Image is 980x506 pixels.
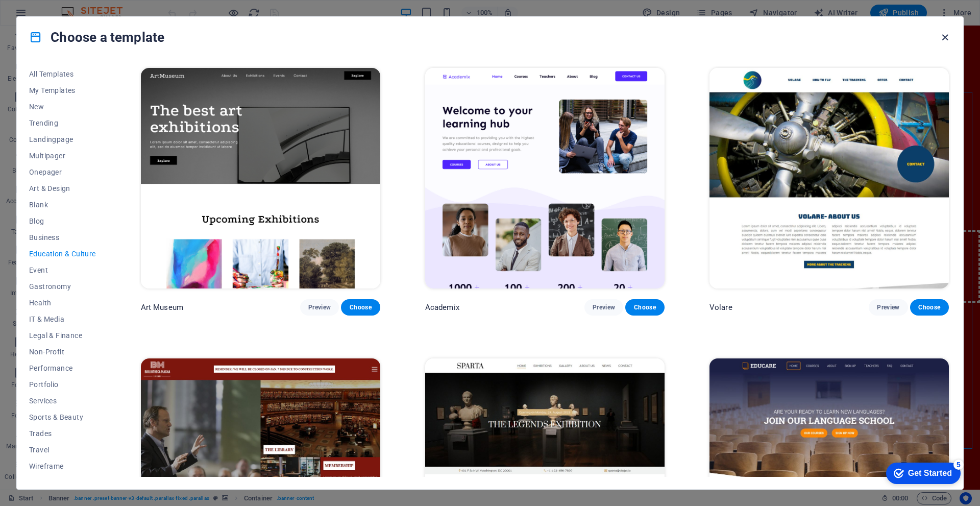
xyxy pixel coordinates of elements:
[29,262,96,278] button: Event
[29,229,96,246] button: Business
[29,278,96,295] button: Gastronomy
[29,164,96,180] button: Onepager
[141,302,183,312] p: Art Museum
[29,250,96,258] span: Education & Culture
[341,299,380,316] button: Choose
[29,376,96,393] button: Portfolio
[29,393,96,409] button: Services
[29,458,96,474] button: Wireframe
[425,68,665,288] img: Academix
[29,66,96,82] button: All Templates
[29,99,96,115] button: New
[29,201,96,209] span: Blank
[29,462,96,470] span: Wireframe
[29,217,96,225] span: Blog
[29,197,96,213] button: Blank
[29,119,96,127] span: Trending
[349,303,372,311] span: Choose
[29,266,96,274] span: Event
[29,360,96,376] button: Performance
[29,115,96,131] button: Trending
[29,299,96,307] span: Health
[76,2,86,12] div: 5
[29,364,96,372] span: Performance
[869,299,908,316] button: Preview
[425,302,459,312] p: Academix
[910,299,949,316] button: Choose
[8,5,83,27] div: Get Started 5 items remaining, 0% complete
[29,233,96,242] span: Business
[29,148,96,164] button: Multipager
[29,70,96,78] span: All Templates
[29,348,96,356] span: Non-Profit
[300,299,339,316] button: Preview
[29,409,96,425] button: Sports & Beauty
[30,11,74,20] div: Get Started
[29,429,96,438] span: Trades
[308,303,331,311] span: Preview
[29,397,96,405] span: Services
[29,413,96,421] span: Sports & Beauty
[29,315,96,323] span: IT & Media
[29,344,96,360] button: Non-Profit
[709,302,732,312] p: Volare
[593,303,615,311] span: Preview
[29,152,96,160] span: Multipager
[29,168,96,176] span: Onepager
[29,442,96,458] button: Travel
[625,299,664,316] button: Choose
[29,103,96,111] span: New
[29,29,164,45] h4: Choose a template
[29,311,96,327] button: IT & Media
[29,380,96,389] span: Portfolio
[584,299,623,316] button: Preview
[877,303,899,311] span: Preview
[29,82,96,99] button: My Templates
[141,68,380,288] img: Art Museum
[29,331,96,340] span: Legal & Finance
[29,131,96,148] button: Landingpage
[29,135,96,143] span: Landingpage
[709,68,949,288] img: Volare
[29,184,96,192] span: Art & Design
[29,446,96,454] span: Travel
[29,86,96,94] span: My Templates
[29,282,96,291] span: Gastronomy
[29,425,96,442] button: Trades
[918,303,941,311] span: Choose
[29,295,96,311] button: Health
[633,303,656,311] span: Choose
[29,213,96,229] button: Blog
[29,180,96,197] button: Art & Design
[29,246,96,262] button: Education & Culture
[29,327,96,344] button: Legal & Finance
